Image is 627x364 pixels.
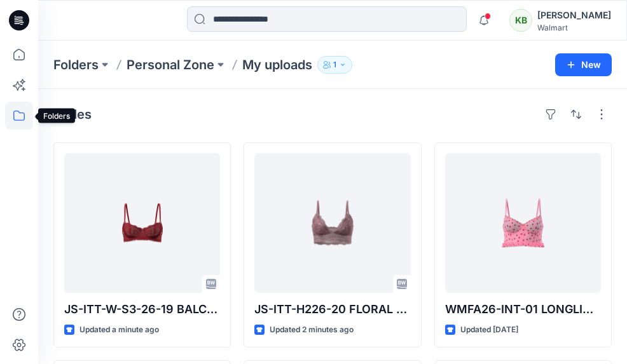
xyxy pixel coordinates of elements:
[270,323,354,337] p: Updated 2 minutes ago
[445,153,601,293] a: WMFA26-INT-01 LONGLINE#2
[445,300,601,318] p: WMFA26-INT-01 LONGLINE#2
[254,153,410,293] a: JS-ITT-H226-20 FLORAL LACE TRIANGLE BRALETTE
[53,56,99,74] a: Folders
[537,8,611,23] div: [PERSON_NAME]
[64,153,220,293] a: JS-ITT-W-S3-26-19 BALCONETTE
[254,300,410,318] p: JS-ITT-H226-20 FLORAL LACE TRIANGLE BRALETTE
[509,9,532,32] div: KB
[537,23,611,32] div: Walmart
[555,53,612,76] button: New
[242,56,312,74] p: My uploads
[317,56,352,74] button: 1
[333,58,336,72] p: 1
[460,323,518,337] p: Updated [DATE]
[53,107,92,122] h4: Styles
[64,300,220,318] p: JS-ITT-W-S3-26-19 BALCONETTE
[79,323,159,337] p: Updated a minute ago
[127,56,214,74] a: Personal Zone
